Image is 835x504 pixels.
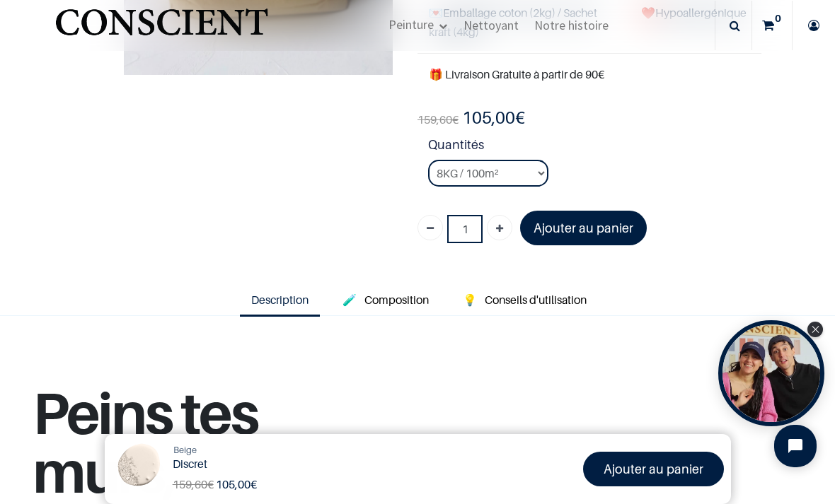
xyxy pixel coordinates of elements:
[417,112,459,127] span: €
[52,1,271,57] span: Logo of Conscient
[463,293,477,307] span: 💡
[718,320,824,426] div: Tolstoy bubble widget
[752,1,792,50] a: 0
[718,320,824,426] div: Open Tolstoy widget
[173,477,214,492] span: €
[428,135,761,160] strong: Quantités
[251,293,309,307] span: Description
[173,477,207,491] span: 159,60
[112,441,165,494] img: Product Image
[364,293,429,307] span: Composition
[417,215,443,240] a: Supprimer
[485,293,587,307] span: Conseils d'utilisation
[534,221,633,235] font: Ajouter au panier
[807,322,823,337] div: Close Tolstoy widget
[388,16,434,33] span: Peinture
[583,452,724,486] a: Ajouter au panier
[52,1,271,50] a: Logo of Conscient
[173,457,426,471] h1: Discret
[718,320,824,426] div: Open Tolstoy
[604,462,703,476] font: Ajouter au panier
[342,293,357,307] span: 🧪
[52,1,271,57] img: Conscient
[417,112,452,127] span: 159,60
[463,17,519,33] span: Nettoyant
[771,11,785,25] sup: 0
[487,215,512,240] a: Ajouter
[534,17,609,33] span: Notre histoire
[173,443,197,457] a: Beige
[462,107,525,128] b: €
[216,477,250,491] span: 105,00
[429,67,604,81] font: 🎁 Livraison Gratuite à partir de 90€
[216,477,257,491] b: €
[520,211,647,245] a: Ajouter au panier
[462,107,515,128] span: 105,00
[762,413,829,479] iframe: Tidio Chat
[173,444,197,455] span: Beige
